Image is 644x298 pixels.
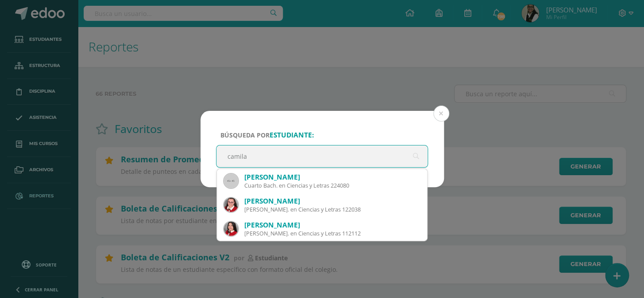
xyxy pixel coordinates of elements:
strong: estudiante: [270,130,314,140]
span: Búsqueda por [220,131,314,139]
div: [PERSON_NAME]. en Ciencias y Letras 122038 [244,206,420,213]
img: e1e1c47a37f160c62f0597d62b3527d0.png [224,198,238,212]
img: 42d96c7741d2f04471877b2121bbfa91.png [224,222,238,236]
div: [PERSON_NAME]. en Ciencias y Letras 112112 [244,230,420,237]
input: ej. Nicholas Alekzander, etc. [216,145,428,167]
div: Cuarto Bach. en Ciencias y Letras 224080 [244,182,420,189]
div: [PERSON_NAME] [244,173,420,182]
div: [PERSON_NAME] [244,220,420,230]
div: [PERSON_NAME] [244,196,420,206]
img: 45x45 [224,174,238,188]
button: Close (Esc) [433,106,449,122]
